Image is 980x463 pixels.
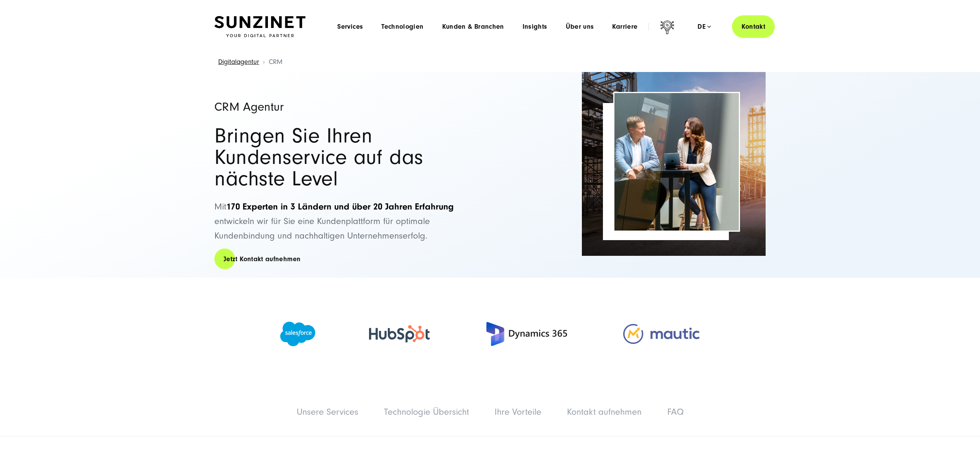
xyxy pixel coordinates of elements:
a: Ihre Vorteile [495,407,541,417]
a: Kunden & Branchen [442,23,504,31]
h2: Bringen Sie Ihren Kundenservice auf das nächste Level [214,125,482,190]
strong: 170 Experten in 3 Ländern und über 20 Jahren Erfahrung [226,201,454,212]
a: Über uns [566,23,594,31]
div: de [697,23,711,31]
img: Microsoft Dynamics Agentur 365 - Full-Service CRM Agentur SUNZINET [483,310,570,358]
a: Kontakt aufnehmen [567,407,642,417]
a: Jetzt Kontakt aufnehmen [214,248,310,270]
span: CRM [269,58,283,66]
a: FAQ [667,407,684,417]
div: Mit entwickeln wir für Sie eine Kundenplattform für optimale Kundenbindung und nachhaltigen Unter... [214,72,482,278]
h1: CRM Agentur [214,101,482,113]
img: Full-Service CRM Agentur SUNZINET [582,72,766,256]
a: Technologie Übersicht [384,407,469,417]
a: Technologien [381,23,423,31]
img: HubSpot Gold Partner Agentur - Full-Service CRM Agentur SUNZINET [369,325,430,342]
a: Services [337,23,363,31]
a: Digitalagentur [218,58,259,66]
a: Karriere [612,23,637,31]
img: SUNZINET Full Service Digital Agentur [214,16,305,38]
img: Mautic Agentur - Full-Service CRM Agentur SUNZINET [623,324,700,344]
img: Salesforce Partner Agentur - Full-Service CRM Agentur SUNZINET [280,322,315,346]
a: Kontakt [732,15,775,38]
img: CRM Agentur Header | Kunde und Berater besprechen etwas an einem Laptop [614,93,739,231]
a: Unsere Services [297,407,358,417]
a: Insights [523,23,547,31]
